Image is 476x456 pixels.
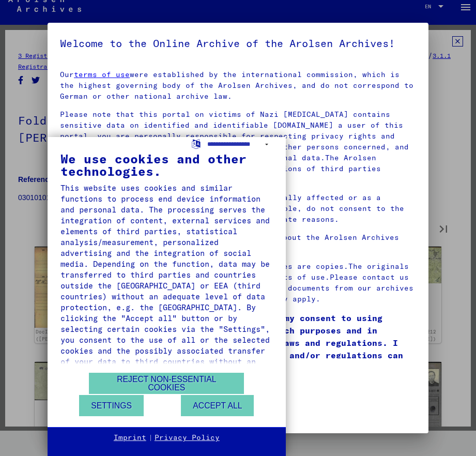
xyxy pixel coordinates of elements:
button: Settings [79,395,144,416]
a: Imprint [114,433,146,443]
div: We use cookies and other technologies. [60,153,273,177]
button: Accept all [181,395,254,416]
a: Privacy Policy [155,433,220,443]
div: This website uses cookies and similar functions to process end device information and personal da... [60,183,273,378]
button: Reject non-essential cookies [89,373,244,394]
